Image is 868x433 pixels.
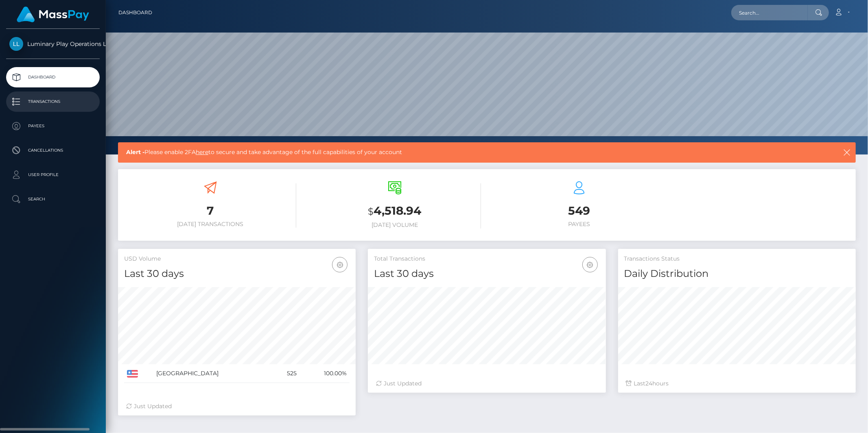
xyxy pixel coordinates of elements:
img: US.png [127,370,138,377]
p: Dashboard [9,71,96,83]
a: Payees [6,116,100,136]
h6: [DATE] Transactions [124,221,296,228]
a: Dashboard [6,67,100,87]
div: Last hours [626,379,848,388]
b: Alert - [126,148,144,156]
p: User Profile [9,169,96,181]
td: 525 [273,364,300,383]
span: Luminary Play Operations Limited [6,40,100,48]
div: Just Updated [126,402,348,411]
h3: 7 [124,203,296,219]
h5: Transactions Status [624,255,850,263]
h6: Payees [493,221,665,228]
a: User Profile [6,165,100,185]
span: Please enable 2FA to secure and take advantage of the full capabilities of your account [126,148,768,157]
h5: Total Transactions [374,255,599,263]
h4: Last 30 days [374,267,599,281]
td: 100.00% [300,364,350,383]
a: Cancellations [6,140,100,161]
a: here [196,148,208,156]
div: Just Updated [376,379,597,388]
p: Cancellations [9,144,96,157]
a: Transactions [6,91,100,112]
h6: [DATE] Volume [308,222,481,228]
h4: Daily Distribution [624,267,850,281]
h4: Last 30 days [124,267,350,281]
p: Search [9,193,96,205]
span: 24 [646,380,653,387]
h3: 549 [493,203,665,219]
small: $ [368,206,374,217]
img: MassPay Logo [17,7,89,22]
td: [GEOGRAPHIC_DATA] [153,364,273,383]
input: Search... [731,5,808,20]
a: Search [6,189,100,209]
h3: 4,518.94 [308,203,481,220]
img: Luminary Play Operations Limited [9,37,23,51]
h5: USD Volume [124,255,350,263]
p: Transactions [9,96,96,108]
a: Dashboard [118,4,152,21]
p: Payees [9,120,96,132]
